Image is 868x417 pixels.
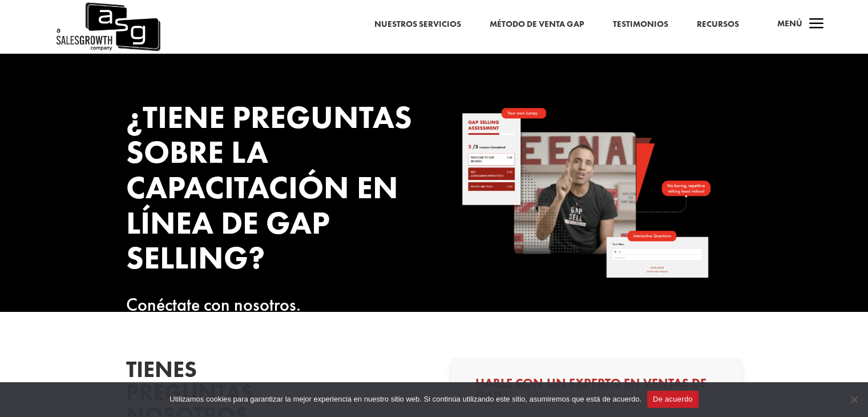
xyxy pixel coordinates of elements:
[451,100,722,286] img: Curso de venta de brechas a tu propio ritmo - Keenan
[490,17,584,32] a: Método de venta Gap
[374,17,461,32] a: Nuestros servicios
[374,18,461,30] font: Nuestros servicios
[126,293,301,316] font: Conéctate con nosotros.
[613,17,668,32] a: Testimonios
[697,18,739,30] font: Recursos
[647,391,699,408] button: De acuerdo
[490,18,584,30] font: Método de venta Gap
[126,97,412,278] font: ¿Tiene preguntas sobre la capacitación en línea de Gap Selling?
[805,13,828,36] font: a
[848,394,859,405] span: No
[169,395,641,403] font: Utilizamos cookies para garantizar la mejor experiencia en nuestro sitio web. Si continúa utiliza...
[653,395,693,403] font: De acuerdo
[777,18,802,29] font: Menú
[475,375,706,404] font: Hable con un experto en ventas de Gap
[613,18,668,30] font: Testimonios
[697,17,739,32] a: Recursos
